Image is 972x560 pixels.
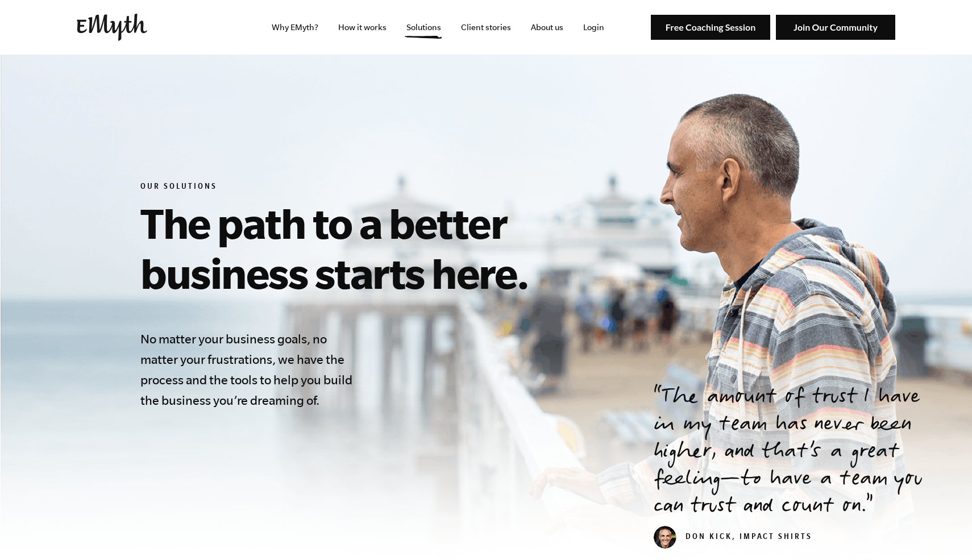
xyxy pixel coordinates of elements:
img: don_kick_head_small [654,526,676,549]
cite: Don Kick, Impact Shirts [654,533,812,542]
h6: Our Solutions [140,182,659,193]
img: Join Our Community [776,15,895,40]
img: EMyth [77,14,147,41]
h4: No matter your business goals, no matter your frustrations, we have the process and the tools to ... [140,329,359,410]
img: Free Coaching Session [651,15,770,40]
h1: The path to a better business starts here. [140,198,659,298]
p: The amount of trust I have in my team has never been higher, and that’s a great feeling—to have a... [654,385,945,521]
